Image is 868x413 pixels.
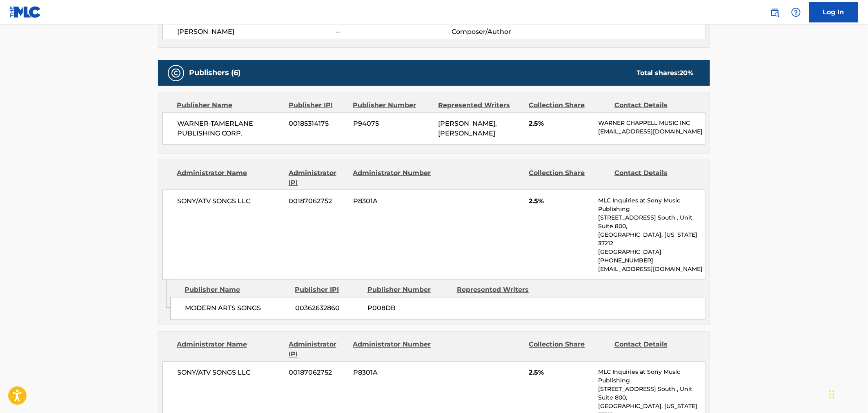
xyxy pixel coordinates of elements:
[189,68,240,78] h5: Publishers (6)
[614,168,694,188] div: Contact Details
[599,213,705,231] p: [STREET_ADDRESS] South , Unit Suite 800,
[614,100,694,110] div: Contact Details
[289,340,347,360] div: Administrator IPI
[336,27,452,37] span: --
[177,100,283,110] div: Publisher Name
[367,285,451,295] div: Publisher Number
[788,4,804,20] div: Help
[185,285,289,295] div: Publisher Name
[599,196,705,213] p: MLC Inquiries at Sony Music Publishing
[289,119,347,129] span: 00185314175
[767,4,783,20] a: Public Search
[529,340,608,360] div: Collection Share
[353,340,432,360] div: Administrator Number
[599,119,705,127] p: WARNER CHAPPELL MUSIC INC
[295,285,361,295] div: Publisher IPI
[367,304,451,313] span: P008DB
[680,69,694,77] span: 20 %
[289,100,347,110] div: Publisher IPI
[353,119,432,129] span: P94075
[177,168,283,188] div: Administrator Name
[353,100,432,110] div: Publisher Number
[770,7,780,17] img: search
[599,248,705,256] p: [GEOGRAPHIC_DATA]
[289,196,347,206] span: 00187062752
[599,231,705,248] p: [GEOGRAPHIC_DATA], [US_STATE] 37212
[438,120,497,137] span: [PERSON_NAME], [PERSON_NAME]
[353,196,432,206] span: P8301A
[177,27,336,37] span: [PERSON_NAME]
[171,68,181,78] img: Publishers
[177,196,283,206] span: SONY/ATV SONGS LLC
[353,168,432,188] div: Administrator Number
[438,100,523,110] div: Represented Writers
[529,119,592,129] span: 2.5%
[827,374,868,413] iframe: Chat Widget
[529,168,608,188] div: Collection Share
[10,6,41,18] img: MLC Logo
[614,340,694,360] div: Contact Details
[830,382,835,406] div: Drag
[289,368,347,378] span: 00187062752
[529,196,592,206] span: 2.5%
[599,385,705,402] p: [STREET_ADDRESS] South , Unit Suite 800,
[353,368,432,378] span: P8301A
[295,304,361,313] span: 00362632860
[529,368,592,378] span: 2.5%
[177,368,283,378] span: SONY/ATV SONGS LLC
[809,2,858,22] a: Log In
[791,7,801,17] img: help
[599,127,705,136] p: [EMAIL_ADDRESS][DOMAIN_NAME]
[529,100,608,110] div: Collection Share
[177,340,283,360] div: Administrator Name
[177,119,283,138] span: WARNER-TAMERLANE PUBLISHING CORP.
[599,265,705,273] p: [EMAIL_ADDRESS][DOMAIN_NAME]
[185,304,289,313] span: MODERN ARTS SONGS
[637,68,694,78] div: Total shares:
[599,256,705,265] p: [PHONE_NUMBER]
[452,27,557,37] span: Composer/Author
[599,368,705,385] p: MLC Inquiries at Sony Music Publishing
[289,168,347,188] div: Administrator IPI
[457,285,540,295] div: Represented Writers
